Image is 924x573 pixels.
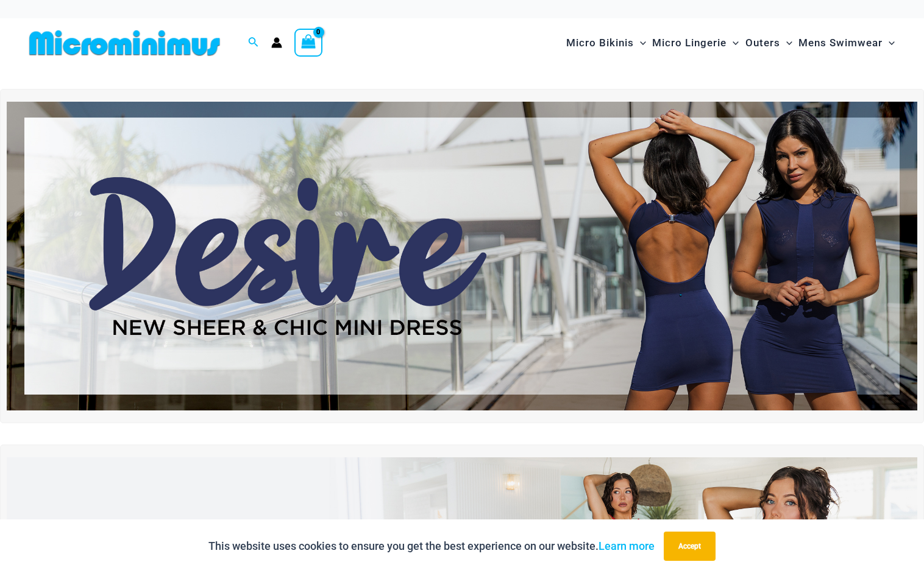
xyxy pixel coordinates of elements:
[727,27,739,58] span: Menu Toggle
[563,24,649,62] a: Micro BikinisMenu ToggleMenu Toggle
[798,27,883,58] span: Mens Swimwear
[652,27,727,58] span: Micro Lingerie
[561,23,900,63] nav: Site Navigation
[780,27,792,58] span: Menu Toggle
[24,29,225,57] img: MM SHOP LOGO FLAT
[883,27,895,58] span: Menu Toggle
[566,27,634,58] span: Micro Bikinis
[649,24,742,62] a: Micro LingerieMenu ToggleMenu Toggle
[599,540,655,552] a: Learn more
[745,27,780,58] span: Outers
[271,37,282,48] a: Account icon link
[7,102,917,411] img: Desire me Navy Dress
[208,537,655,555] p: This website uses cookies to ensure you get the best experience on our website.
[294,29,322,57] a: View Shopping Cart, empty
[634,27,646,58] span: Menu Toggle
[664,532,716,561] button: Accept
[742,24,795,62] a: OutersMenu ToggleMenu Toggle
[248,35,259,51] a: Search icon link
[795,24,898,62] a: Mens SwimwearMenu ToggleMenu Toggle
